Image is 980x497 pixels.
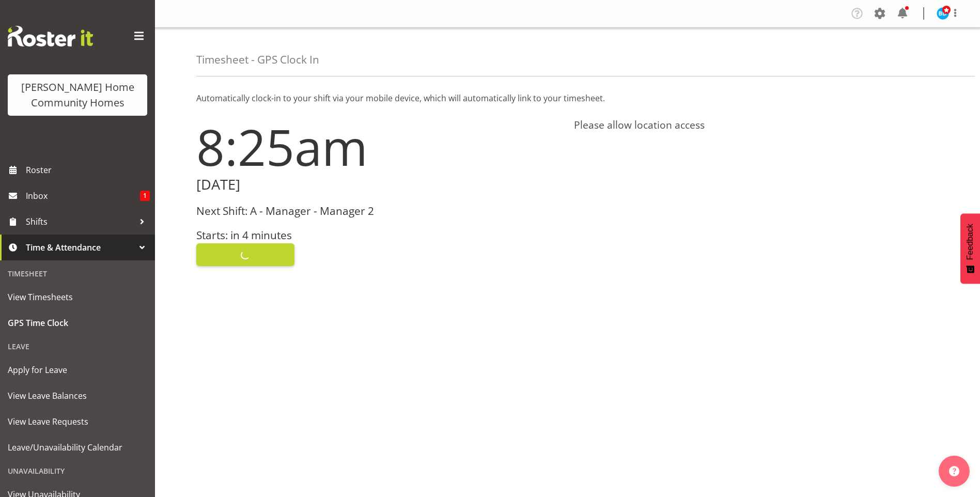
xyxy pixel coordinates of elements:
span: Shifts [26,214,134,229]
span: Apply for Leave [8,362,147,378]
div: [PERSON_NAME] Home Community Homes [18,80,137,111]
a: View Timesheets [3,284,152,310]
span: Leave/Unavailability Calendar [8,440,147,455]
a: Leave/Unavailability Calendar [3,434,152,460]
div: Timesheet [3,263,152,284]
div: Leave [3,336,152,357]
span: View Leave Requests [8,414,147,429]
span: View Timesheets [8,289,147,305]
h2: [DATE] [196,177,562,193]
a: Apply for Leave [3,357,152,383]
img: help-xxl-2.png [949,466,959,476]
h3: Starts: in 4 minutes [196,229,562,241]
a: View Leave Requests [3,409,152,434]
a: View Leave Balances [3,383,152,409]
h3: Next Shift: A - Manager - Manager 2 [196,205,562,217]
span: GPS Time Clock [8,315,147,331]
h1: 8:25am [196,119,562,175]
a: GPS Time Clock [3,310,152,336]
span: Time & Attendance [26,240,134,255]
span: Inbox [26,188,140,204]
span: View Leave Balances [8,388,147,403]
p: Automatically clock-in to your shift via your mobile device, which will automatically link to you... [196,92,939,104]
span: 1 [140,191,150,201]
h4: Timesheet - GPS Clock In [196,54,319,66]
div: Unavailability [3,460,152,482]
button: Feedback - Show survey [960,213,980,284]
h4: Please allow location access [574,119,939,131]
span: Roster [26,162,150,178]
span: Feedback [966,224,975,260]
img: barbara-dunlop8515.jpg [937,7,949,20]
img: Rosterit website logo [8,26,93,46]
